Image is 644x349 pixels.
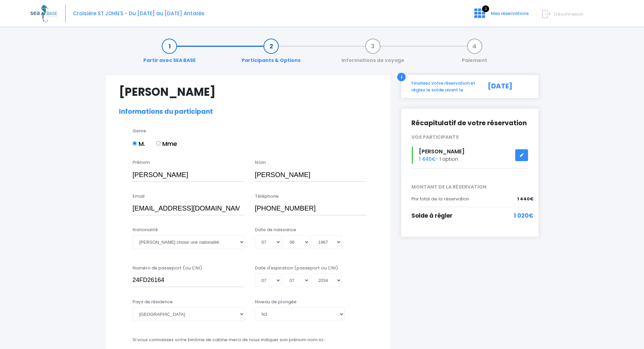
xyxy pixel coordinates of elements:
[133,265,202,271] label: Numéro de passeport (ou CNI)
[133,336,325,343] label: Si vous connaissez votre binôme de cabine merci de nous indiquer son prénom nom ici :
[133,193,145,200] label: Email
[133,139,145,148] label: M.
[156,141,161,146] input: Mme
[419,156,436,162] span: 1 440€
[419,148,464,155] span: [PERSON_NAME]
[411,196,469,202] span: Prix total de la réservation
[411,212,453,220] span: Solde à régler
[133,141,137,146] input: M.
[406,147,533,164] div: - 1 option
[338,43,408,64] a: Informations de voyage
[119,108,377,116] h2: Informations du participant
[469,13,533,19] a: 3 Mes réservations
[458,43,491,64] a: Paiement
[406,183,533,191] span: MONTANT DE LA RÉSERVATION
[255,193,279,200] label: Téléphone
[406,134,533,141] div: VOS PARTICIPANTS
[406,80,480,93] div: Finalisez votre réservation et réglez le solde avant le
[255,159,266,166] label: Nom
[255,265,338,271] label: Date d'expiration (passeport ou CNI)
[255,299,296,305] label: Niveau de plongée
[133,299,173,305] label: Pays de résidence
[238,43,304,64] a: Participants & Options
[133,226,158,233] label: Nationalité
[140,43,199,64] a: Partir avec SEA BASE
[119,85,377,99] h1: [PERSON_NAME]
[491,10,529,17] span: Mes réservations
[480,80,533,93] div: [DATE]
[517,196,533,202] span: 1 440€
[482,5,489,12] span: 3
[554,11,583,17] span: Déconnexion
[255,226,296,233] label: Date de naissance
[133,128,146,134] label: Genre
[514,212,533,220] span: 1 020€
[73,10,205,17] span: Croisière ST JOHN'S - Du [DATE] au [DATE] Antarès
[156,139,177,148] label: Mme
[397,73,406,81] div: i
[133,159,150,166] label: Prénom
[411,119,528,127] h2: Récapitulatif de votre réservation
